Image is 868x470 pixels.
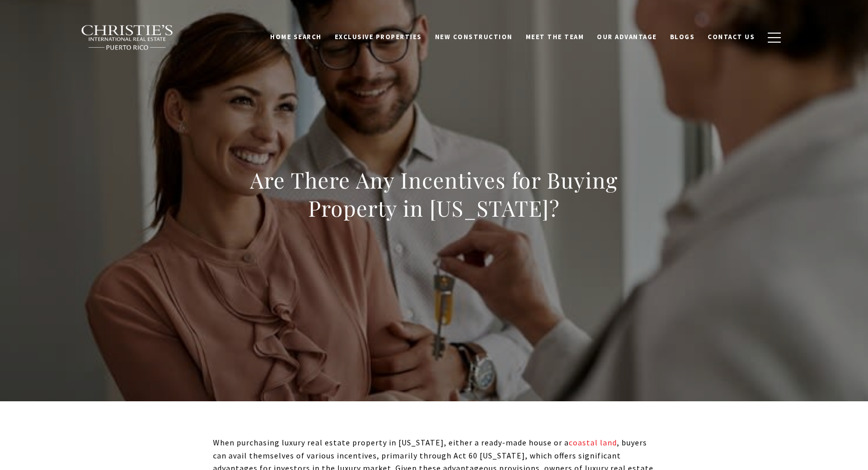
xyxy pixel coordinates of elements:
[213,166,655,222] h1: Are There Any Incentives for Buying Property in [US_STATE]?
[519,28,591,47] a: Meet the Team
[335,33,422,41] span: Exclusive Properties
[81,25,174,51] img: Christie's International Real Estate black text logo
[428,28,519,47] a: New Construction
[569,437,617,447] a: coastal land
[708,33,755,41] span: Contact Us
[328,28,428,47] a: Exclusive Properties
[664,28,702,47] a: Blogs
[597,33,657,41] span: Our Advantage
[435,33,513,41] span: New Construction
[264,28,328,47] a: Home Search
[670,33,695,41] span: Blogs
[590,28,664,47] a: Our Advantage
